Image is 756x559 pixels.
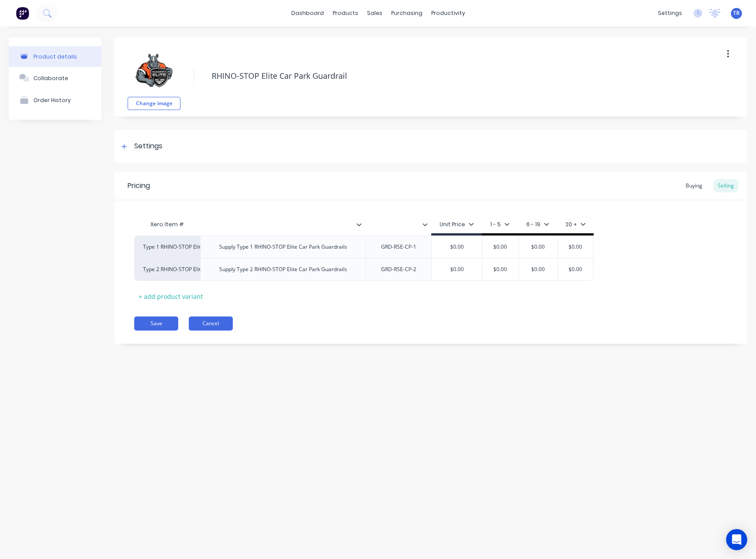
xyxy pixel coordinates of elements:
[516,236,560,258] div: $0.00
[212,241,354,253] div: Supply Type 1 RHINO-STOP Elite Car Park Guardrails
[9,67,101,89] button: Collaborate
[128,44,180,110] div: fileChange image
[387,7,427,20] div: purchasing
[207,66,692,86] textarea: RHINO-STOP Elite Car Park Guardrail
[33,53,77,60] div: Product details
[681,179,707,192] div: Buying
[287,7,328,20] a: dashboard
[33,75,68,81] div: Collaborate
[134,216,200,233] div: Xero Item #
[374,241,423,253] div: GRD-RSE-CP-1
[189,316,233,331] button: Cancel
[653,7,686,20] div: settings
[143,243,191,251] div: Type 1 RHINO-STOP Elite Car Park Guardrails
[134,316,178,331] button: Save
[134,290,207,303] div: + add product variant
[713,179,738,192] div: Selling
[9,46,101,67] button: Product details
[554,258,598,280] div: $0.00
[478,258,522,280] div: $0.00
[733,9,740,17] span: TR
[478,236,522,258] div: $0.00
[427,7,470,20] div: productivity
[132,48,176,92] img: file
[328,7,363,20] div: products
[128,180,150,191] div: Pricing
[726,529,747,550] div: Open Intercom Messenger
[526,221,549,228] div: 6 - 19
[143,265,191,273] div: Type 2 RHINO-STOP Elite Car Park Guardrails
[134,141,162,152] div: Settings
[490,221,510,228] div: 1 - 5
[374,264,423,275] div: GRD-RSE-CP-2
[554,236,598,258] div: $0.00
[33,97,71,103] div: Order History
[565,221,586,228] div: 20 +
[128,97,180,110] button: Change image
[16,7,29,20] img: Factory
[363,7,387,20] div: sales
[212,264,354,275] div: Supply Type 2 RHINO-STOP Elite Car Park Guardrails
[134,235,594,258] div: Type 1 RHINO-STOP Elite Car Park GuardrailsSupply Type 1 RHINO-STOP Elite Car Park GuardrailsGRD-...
[432,258,482,280] div: $0.00
[432,236,482,258] div: $0.00
[134,258,594,281] div: Type 2 RHINO-STOP Elite Car Park GuardrailsSupply Type 2 RHINO-STOP Elite Car Park GuardrailsGRD-...
[440,221,474,228] div: Unit Price
[516,258,560,280] div: $0.00
[9,89,101,111] button: Order History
